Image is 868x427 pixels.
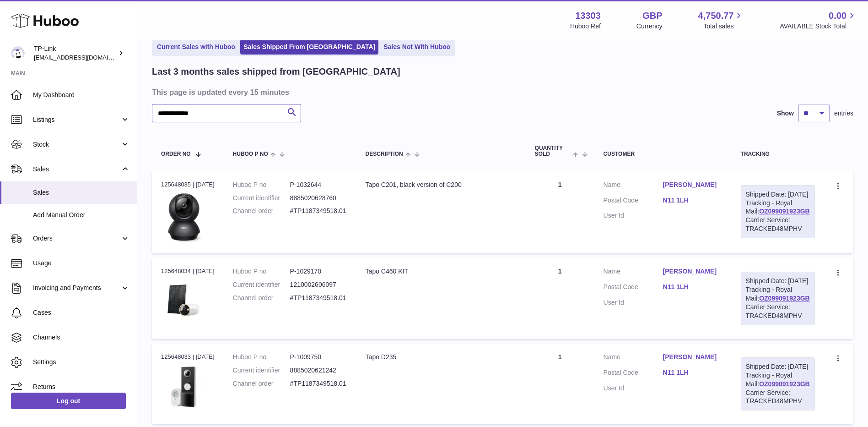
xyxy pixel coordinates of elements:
span: [EMAIL_ADDRESS][DOMAIN_NAME] [34,54,135,61]
span: 4,750.77 [698,10,734,22]
dt: User Id [604,384,663,393]
dd: P-1032644 [290,181,347,189]
dd: 8885020621242 [290,366,347,375]
div: Tracking - Royal Mail: [741,357,815,411]
div: Currency [636,22,663,31]
span: Returns [33,383,130,391]
dd: P-1029170 [290,267,347,276]
h3: This page is updated every 15 minutes [152,87,851,97]
dt: Postal Code [604,368,663,379]
dt: Huboo P no [233,267,290,276]
dt: Huboo P no [233,353,290,361]
a: [PERSON_NAME] [663,353,722,361]
label: Show [777,109,794,118]
div: Customer [604,151,722,157]
dt: Postal Code [604,283,663,294]
span: Listings [33,115,120,124]
dd: #TP1187349518.01 [290,379,347,388]
dt: User Id [604,298,663,307]
a: 4,750.77 Total sales [698,10,744,31]
dt: Name [604,267,663,278]
span: Stock [33,140,120,149]
a: [PERSON_NAME] [663,181,722,189]
a: N11 1LH [663,196,722,205]
div: 125648034 | [DATE] [161,267,215,275]
span: Total sales [703,22,744,31]
dt: Current identifier [233,280,290,289]
td: 1 [526,258,594,339]
img: gaby.chen@tp-link.com [11,46,25,60]
div: Shipped Date: [DATE] [746,277,810,285]
td: 1 [526,171,594,254]
img: 133031727278049.jpg [161,364,207,410]
h2: Last 3 months sales shipped from [GEOGRAPHIC_DATA] [152,66,400,78]
dt: Name [604,353,663,364]
span: 0.00 [829,10,846,22]
a: N11 1LH [663,283,722,291]
span: Invoicing and Payments [33,284,120,292]
div: Carrier Service: TRACKED48MPHV [746,389,810,406]
a: OZ099091923GB [759,380,810,388]
div: Shipped Date: [DATE] [746,362,810,371]
div: Tapo C201, black version of C200 [366,181,517,189]
dt: Channel order [233,207,290,215]
span: Cases [33,308,130,317]
span: Quantity Sold [535,145,571,157]
td: 1 [526,344,594,424]
span: Orders [33,234,120,243]
dd: 8885020628760 [290,194,347,203]
span: AVAILABLE Stock Total [780,22,857,31]
div: Tapo D235 [366,353,517,361]
span: Sales [33,165,120,174]
dt: User Id [604,211,663,220]
dt: Name [604,181,663,192]
span: Description [366,151,403,157]
dd: #TP1187349518.01 [290,207,347,215]
dd: P-1009750 [290,353,347,361]
span: My Dashboard [33,91,130,99]
dt: Current identifier [233,366,290,375]
dt: Huboo P no [233,181,290,189]
dt: Channel order [233,294,290,302]
span: Channels [33,333,130,342]
a: Log out [11,393,126,409]
a: [PERSON_NAME] [663,267,722,276]
div: TP-Link [34,44,116,62]
div: 125648035 | [DATE] [161,181,215,189]
img: 133031739979760.jpg [161,192,207,242]
div: Carrier Service: TRACKED48MPHV [746,303,810,320]
a: 0.00 AVAILABLE Stock Total [780,10,857,31]
a: OZ099091923GB [759,295,810,302]
div: Tracking - Royal Mail: [741,272,815,325]
a: OZ099091923GB [759,208,810,215]
div: 125648033 | [DATE] [161,353,215,361]
a: Current Sales with Huboo [154,39,238,55]
div: Tapo C460 KIT [366,267,517,276]
span: Sales [33,188,130,197]
div: Huboo Ref [570,22,601,31]
dt: Postal Code [604,196,663,207]
div: Carrier Service: TRACKED48MPHV [746,216,810,233]
span: entries [834,109,853,118]
a: Sales Not With Huboo [380,39,453,55]
dt: Channel order [233,379,290,388]
strong: GBP [642,10,662,22]
a: N11 1LH [663,368,722,377]
strong: 13303 [575,10,601,22]
dd: #TP1187349518.01 [290,294,347,302]
dt: Current identifier [233,194,290,203]
span: Add Manual Order [33,211,130,219]
div: Tracking - Royal Mail: [741,185,815,238]
div: Shipped Date: [DATE] [746,190,810,199]
span: Order No [161,151,191,157]
a: Sales Shipped From [GEOGRAPHIC_DATA] [240,39,378,55]
span: Settings [33,358,130,367]
span: Huboo P no [233,151,268,157]
div: Tracking [741,151,815,157]
span: Usage [33,259,130,268]
dd: 1210002606097 [290,280,347,289]
img: 133031744300089.jpg [161,279,207,320]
